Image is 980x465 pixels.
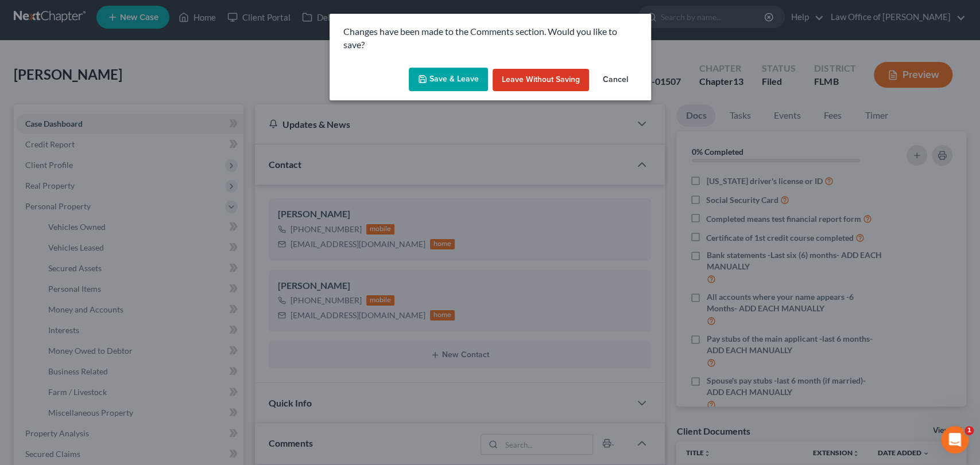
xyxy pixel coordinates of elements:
iframe: Intercom live chat [941,426,969,454]
span: 1 [964,426,974,435]
p: Changes have been made to the Comments section. Would you like to save? [343,25,637,52]
button: Save & Leave [409,68,488,92]
button: Cancel [594,69,637,92]
button: Leave without Saving [493,69,589,92]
